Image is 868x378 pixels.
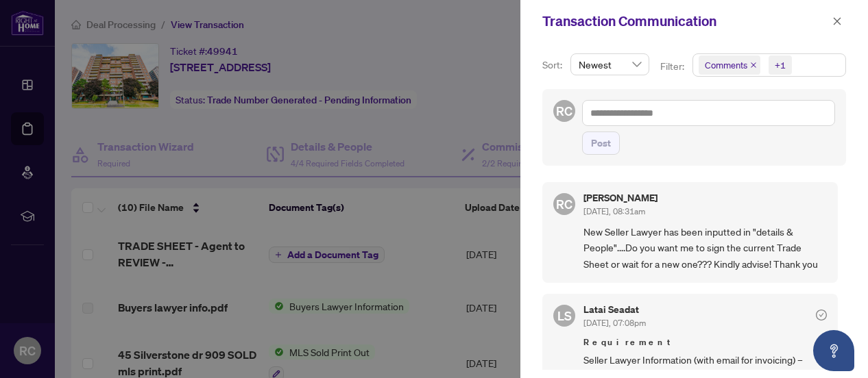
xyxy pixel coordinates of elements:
span: close [750,62,757,68]
span: Comments [699,55,760,75]
span: [DATE], 08:31am [583,206,645,216]
span: check-circle [816,310,827,320]
h5: Latai Seadat [583,305,646,314]
p: Sort: [542,58,565,73]
span: Comments [705,58,747,72]
span: LS [557,306,572,325]
div: Transaction Communication [542,11,828,32]
button: Post [582,131,620,155]
h5: [PERSON_NAME] [583,193,658,203]
div: +1 [775,58,786,72]
span: RC [556,101,572,121]
span: Requirement [583,336,827,349]
span: New Seller Lawyer has been inputted in "details & People"....Do you want me to sign the current T... [583,224,827,272]
span: [DATE], 07:08pm [583,318,646,328]
span: close [832,16,842,26]
span: RC [556,194,572,214]
span: Newest [579,54,641,75]
button: Open asap [813,330,854,371]
p: Filter: [660,59,686,74]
